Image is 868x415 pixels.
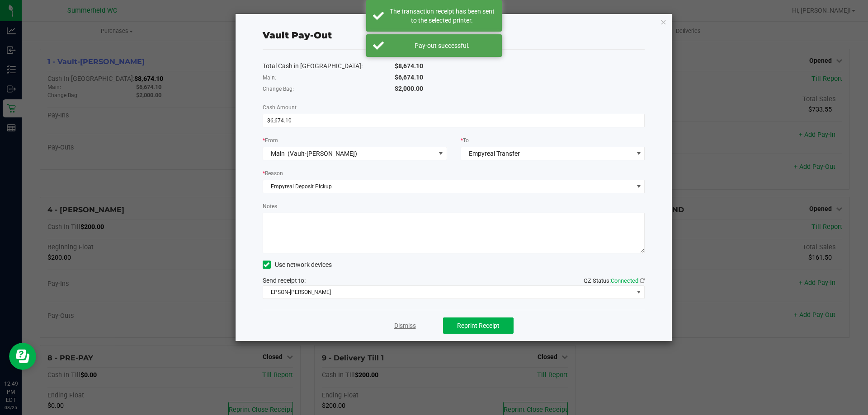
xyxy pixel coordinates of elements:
button: Reprint Receipt [443,317,514,334]
span: Send receipt to: [263,277,306,284]
span: EPSON-[PERSON_NAME] [263,286,633,298]
label: To [461,136,469,145]
span: Main: [263,75,276,81]
a: Dismiss [394,321,416,331]
label: Notes [263,202,277,210]
label: From [263,136,278,145]
iframe: Resource center [9,343,36,370]
span: $6,674.10 [395,74,423,81]
span: $2,000.00 [395,85,423,92]
span: Empyreal Transfer [469,150,520,157]
span: Empyreal Deposit Pickup [263,180,633,193]
div: Pay-out successful. [389,41,495,50]
span: Connected [611,277,638,284]
span: Reprint Receipt [457,322,500,329]
label: Use network devices [263,260,332,270]
span: $8,674.10 [395,62,423,70]
span: Cash Amount [263,104,297,111]
div: Vault Pay-Out [263,28,332,42]
label: Reason [263,169,283,177]
span: (Vault-[PERSON_NAME]) [288,150,357,157]
span: QZ Status: [584,277,645,284]
span: Total Cash in [GEOGRAPHIC_DATA]: [263,62,363,70]
span: Change Bag: [263,86,294,92]
div: The transaction receipt has been sent to the selected printer. [389,7,495,25]
span: Main [271,150,285,157]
